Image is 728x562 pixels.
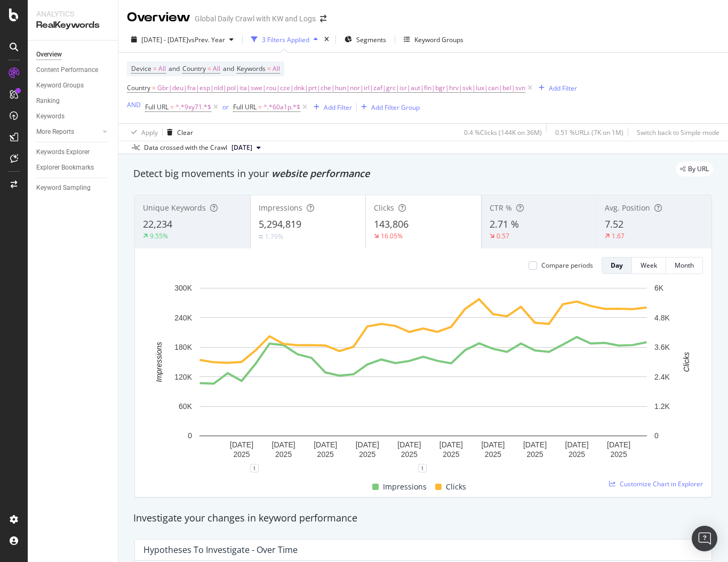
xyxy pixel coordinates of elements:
[145,102,169,111] span: Full URL
[174,373,192,381] text: 120K
[565,440,589,449] text: [DATE]
[320,15,326,22] div: arrow-right-arrow-left
[371,103,420,112] div: Add Filter Group
[272,440,295,449] text: [DATE]
[526,450,543,459] text: 2025
[356,440,379,449] text: [DATE]
[497,231,509,240] div: 0.57
[222,102,229,111] div: or
[36,126,100,138] a: More Reports
[605,203,650,213] span: Avg. Position
[633,124,719,141] button: Switch back to Simple mode
[250,464,259,472] div: 1
[523,440,547,449] text: [DATE]
[490,203,512,213] span: CTR %
[127,31,238,48] button: [DATE] - [DATE]vsPrev. Year
[446,480,466,493] span: Clicks
[534,82,577,94] button: Add Filter
[357,101,420,114] button: Add Filter Group
[127,124,158,141] button: Apply
[227,141,265,154] button: [DATE]
[262,35,309,44] div: 3 Filters Applied
[602,257,632,274] button: Day
[207,64,211,73] span: =
[675,261,694,270] div: Month
[127,83,150,92] span: Country
[676,162,713,176] div: legacy label
[36,95,110,107] a: Ranking
[397,440,421,449] text: [DATE]
[682,352,691,372] text: Clicks
[36,126,74,138] div: More Reports
[131,64,151,73] span: Device
[133,511,713,525] div: Investigate your changes in keyword performance
[169,64,180,73] span: and
[36,162,94,173] div: Explorer Bookmarks
[213,61,220,76] span: All
[175,100,211,115] span: ^.*9xy71.*$
[36,111,110,122] a: Keywords
[36,147,110,158] a: Keywords Explorer
[157,81,525,95] span: Gbr|deu|fra|esp|nld|pol|ita|swe|rou|cze|dnk|prt|che|hun|nor|irl|zaf|grc|isr|aut|fin|bgr|hrv|svk|l...
[401,450,418,459] text: 2025
[258,102,262,111] span: =
[309,101,352,114] button: Add Filter
[374,203,394,213] span: Clicks
[144,143,227,152] div: Data crossed with the Crawl
[36,65,110,76] a: Content Performance
[654,314,670,322] text: 4.8K
[36,9,109,19] div: Analytics
[322,34,331,45] div: times
[230,440,253,449] text: [DATE]
[36,182,110,194] a: Keyword Sampling
[275,450,292,459] text: 2025
[36,95,60,107] div: Ranking
[36,19,109,31] div: RealKeywords
[359,450,375,459] text: 2025
[174,284,192,292] text: 300K
[36,80,84,91] div: Keyword Groups
[222,102,229,112] button: or
[127,9,190,27] div: Overview
[641,261,657,270] div: Week
[688,166,709,172] span: By URL
[654,402,670,411] text: 1.2K
[555,128,623,137] div: 0.51 % URLs ( 7K on 1M )
[152,83,156,92] span: =
[174,343,192,351] text: 180K
[143,203,206,213] span: Unique Keywords
[692,526,717,551] div: Open Intercom Messenger
[174,314,192,322] text: 240K
[273,61,280,76] span: All
[143,283,703,468] svg: A chart.
[485,450,501,459] text: 2025
[637,128,719,137] div: Switch back to Simple mode
[611,450,627,459] text: 2025
[481,440,505,449] text: [DATE]
[263,100,300,115] span: ^.*60a1p.*$
[163,124,193,141] button: Clear
[195,13,316,24] div: Global Daily Crawl with KW and Logs
[36,162,110,173] a: Explorer Bookmarks
[267,64,271,73] span: =
[179,402,193,411] text: 60K
[158,61,166,76] span: All
[620,479,703,488] span: Customize Chart in Explorer
[153,64,157,73] span: =
[223,64,234,73] span: and
[259,218,301,230] span: 5,294,819
[143,544,298,555] div: Hypotheses to Investigate - Over Time
[247,31,322,48] button: 3 Filters Applied
[654,431,659,440] text: 0
[464,128,542,137] div: 0.4 % Clicks ( 144K on 36M )
[233,450,250,459] text: 2025
[265,232,283,241] div: 1.79%
[414,35,463,44] div: Keyword Groups
[317,450,334,459] text: 2025
[182,64,206,73] span: Country
[231,143,252,152] span: 2025 Aug. 16th
[356,35,386,44] span: Segments
[177,128,193,137] div: Clear
[654,373,670,381] text: 2.4K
